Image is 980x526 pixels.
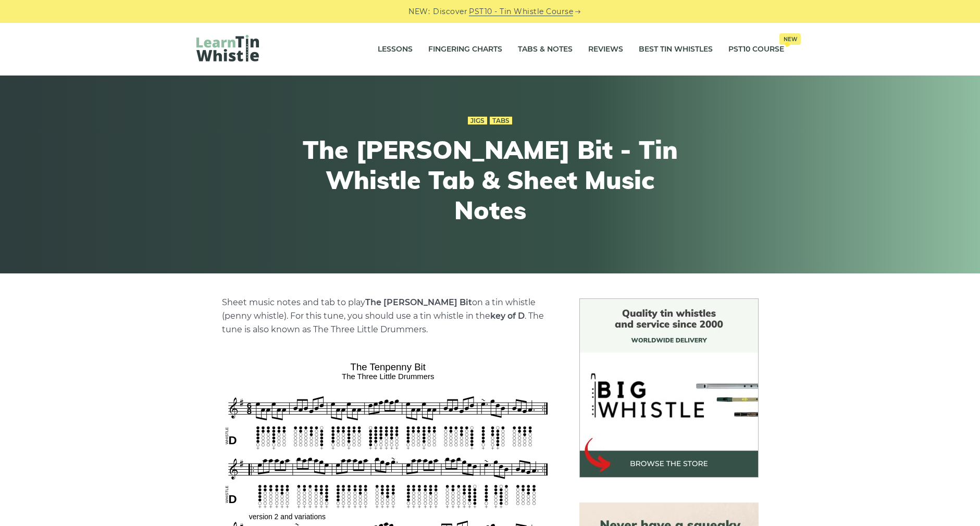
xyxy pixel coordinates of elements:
[490,117,512,125] a: Tabs
[779,33,801,45] span: New
[365,297,472,307] strong: The [PERSON_NAME] Bit
[588,36,623,62] a: Reviews
[579,298,759,478] img: BigWhistle Tin Whistle Store
[468,117,487,125] a: Jigs
[222,296,554,336] p: Sheet music notes and tab to play on a tin whistle (penny whistle). For this tune, you should use...
[299,135,682,225] h1: The [PERSON_NAME] Bit - Tin Whistle Tab & Sheet Music Notes
[196,35,259,61] img: LearnTinWhistle.com
[428,36,502,62] a: Fingering Charts
[490,311,525,321] strong: key of D
[378,36,413,62] a: Lessons
[728,36,784,62] a: PST10 CourseNew
[518,36,573,62] a: Tabs & Notes
[639,36,713,62] a: Best Tin Whistles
